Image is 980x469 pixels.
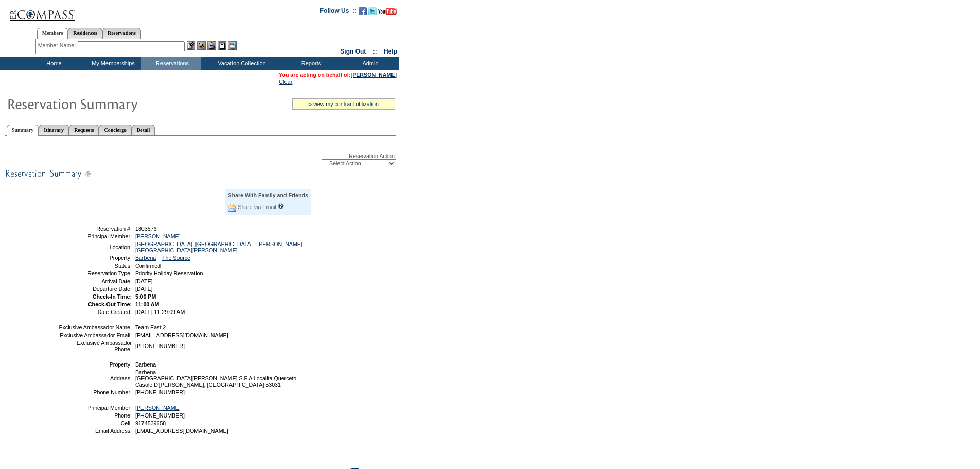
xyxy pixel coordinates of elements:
span: 9174539658 [135,420,166,426]
span: [DATE] [135,278,153,284]
td: Follow Us :: [320,6,357,19]
td: Vacation Collection [201,57,280,70]
img: Follow us on Twitter [368,7,377,15]
span: [PHONE_NUMBER] [135,389,185,395]
td: Admin [340,57,399,70]
td: Home [23,57,82,70]
a: Requests [69,125,99,135]
span: [EMAIL_ADDRESS][DOMAIN_NAME] [135,428,228,434]
td: Cell: [58,420,132,426]
span: 11:00 AM [135,301,159,307]
td: Phone Number: [58,389,132,395]
img: Reservations [218,41,226,50]
img: Impersonate [207,41,216,50]
a: [PERSON_NAME] [351,72,397,78]
img: View [197,41,206,50]
a: Members [37,28,68,39]
td: Reports [280,57,340,70]
td: Property: [58,361,132,368]
img: Become our fan on Facebook [359,7,367,15]
td: Principal Member: [58,405,132,411]
span: :: [373,48,377,55]
div: Share With Family and Friends [228,192,308,198]
span: Barbena [135,361,156,368]
td: Address: [58,369,132,388]
div: Reservation Action: [5,153,396,167]
a: Barbena [135,255,156,261]
img: b_edit.gif [187,41,195,50]
td: Email Address: [58,428,132,434]
div: Member Name: [38,41,78,50]
td: Exclusive Ambassador Phone: [58,340,132,352]
span: Priority Holiday Reservation [135,270,203,276]
a: The Source [162,255,190,261]
td: Reservations [141,57,201,70]
a: Sign Out [340,48,366,55]
img: Reservaton Summary [7,93,212,114]
a: Share via Email [238,204,276,210]
span: You are acting on behalf of: [279,72,397,78]
a: [PERSON_NAME] [135,233,181,239]
td: Exclusive Ambassador Name: [58,324,132,331]
span: [PHONE_NUMBER] [135,343,185,349]
strong: Check-Out Time: [88,301,132,307]
a: Become our fan on Facebook [359,10,367,16]
a: [PERSON_NAME] [135,405,181,411]
td: Date Created: [58,309,132,315]
td: Principal Member: [58,233,132,239]
td: Reservation #: [58,225,132,232]
a: » view my contract utilization [309,101,379,107]
a: Detail [132,125,155,135]
span: [EMAIL_ADDRESS][DOMAIN_NAME] [135,332,228,338]
span: Barbena [GEOGRAPHIC_DATA][PERSON_NAME] S.P.A Localita Querceto Casole D'[PERSON_NAME], [GEOGRAPHI... [135,369,296,388]
a: Clear [279,79,292,85]
a: Reservations [102,28,141,39]
td: Departure Date: [58,286,132,292]
a: Residences [68,28,102,39]
span: 1803576 [135,225,157,232]
td: Status: [58,263,132,269]
span: Team East 2 [135,324,166,331]
a: Help [384,48,397,55]
a: [GEOGRAPHIC_DATA], [GEOGRAPHIC_DATA] - [PERSON_NAME][GEOGRAPHIC_DATA][PERSON_NAME] [135,241,302,253]
td: Property: [58,255,132,261]
td: Reservation Type: [58,270,132,276]
a: Itinerary [39,125,69,135]
td: Exclusive Ambassador Email: [58,332,132,338]
span: [DATE] [135,286,153,292]
img: Subscribe to our YouTube Channel [378,8,397,15]
span: Confirmed [135,263,161,269]
span: 5:00 PM [135,293,156,300]
a: Concierge [99,125,131,135]
td: Phone: [58,412,132,419]
td: My Memberships [82,57,141,70]
span: [DATE] 11:29:09 AM [135,309,185,315]
span: [PHONE_NUMBER] [135,412,185,419]
strong: Check-In Time: [93,293,132,300]
a: Follow us on Twitter [368,10,377,16]
a: Subscribe to our YouTube Channel [378,10,397,16]
a: Summary [7,125,39,136]
td: Arrival Date: [58,278,132,284]
td: Location: [58,241,132,253]
img: subTtlResSummary.gif [5,167,314,180]
input: What is this? [278,203,284,209]
img: b_calculator.gif [228,41,237,50]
